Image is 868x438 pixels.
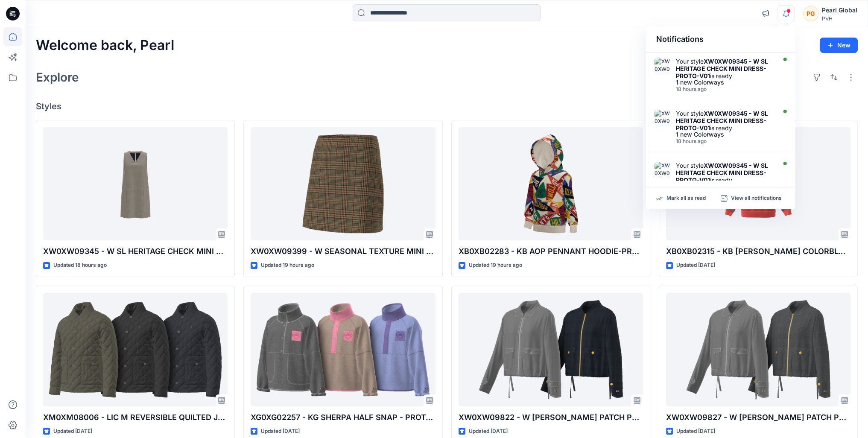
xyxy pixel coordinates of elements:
div: Notifications [646,26,795,53]
div: 1 new Colorways [676,79,774,85]
p: Updated 19 hours ago [469,261,522,270]
a: XW0XW09822 - W LYLA PATCH POCKET JACKET-STRP-PROTO V01 [459,293,643,406]
img: XW0XW09345 - W SL HERITAGE CHECK MINI DRESS-PROTO-V01 [655,110,672,127]
p: View all notifications [731,195,782,202]
p: Updated 18 hours ago [53,261,107,270]
p: XW0XW09399 - W SEASONAL TEXTURE MINI SKIRT - PROTO - V01 [251,245,435,257]
a: XG0XG02257 - KG SHERPA HALF SNAP - PROTO - V01 [251,293,435,406]
button: New [820,38,858,53]
h2: Welcome back, Pearl [36,38,174,53]
div: Tuesday, September 16, 2025 06:38 [676,86,774,92]
a: XW0XW09827 - W LYLA PATCH POCKET JKT- PLAID-PROTO V01 [666,293,850,406]
strong: XW0XW09345 - W SL HERITAGE CHECK MINI DRESS-PROTO-V01 [676,162,768,184]
p: Updated [DATE] [676,261,715,270]
img: XW0XW09345 - W SL HERITAGE CHECK MINI DRESS-PROTO-V01 [655,58,672,75]
div: Pearl Global [822,5,857,15]
p: Updated [DATE] [676,427,715,436]
p: Updated 19 hours ago [261,261,314,270]
div: PG [803,6,818,21]
p: XB0XB02283 - KB AOP PENNANT HOODIE-PROTO-V01 [459,245,643,257]
p: Updated [DATE] [53,427,92,436]
img: XW0XW09345 - W SL HERITAGE CHECK MINI DRESS-PROTO-V01 [655,162,672,179]
p: Mark all as read [666,195,706,202]
div: 1 new Colorways [676,131,774,137]
a: XW0XW09399 - W SEASONAL TEXTURE MINI SKIRT - PROTO - V01 [251,127,435,241]
strong: XW0XW09345 - W SL HERITAGE CHECK MINI DRESS-PROTO-V01 [676,110,768,131]
div: PVH [822,15,857,22]
a: XW0XW09345 - W SL HERITAGE CHECK MINI DRESS-PROTO-V01 [43,127,228,241]
a: XM0XM08006 - LIC M REVERSIBLE QUILTED JACKET - PROTO - V01 [43,293,228,406]
strong: XW0XW09345 - W SL HERITAGE CHECK MINI DRESS-PROTO-V01 [676,58,768,79]
div: Your style is ready [676,110,774,131]
h4: Styles [36,101,858,111]
p: XB0XB02315 - KB [PERSON_NAME] COLORBLOCK QZ - PROTO - V01 [666,245,850,257]
p: XM0XM08006 - LIC M REVERSIBLE QUILTED JACKET - PROTO - V01 [43,412,228,423]
p: XW0XW09827 - W [PERSON_NAME] PATCH POCKET JKT- PLAID-PROTO V01 [666,412,850,423]
p: XW0XW09822 - W [PERSON_NAME] PATCH POCKET JACKET-STRP-PROTO V01 [459,412,643,423]
p: XW0XW09345 - W SL HERITAGE CHECK MINI DRESS-PROTO-V01 [43,245,228,257]
div: Your style is ready [676,58,774,79]
p: XG0XG02257 - KG SHERPA HALF SNAP - PROTO - V01 [251,412,435,423]
div: Tuesday, September 16, 2025 06:32 [676,138,774,144]
a: XB0XB02283 - KB AOP PENNANT HOODIE-PROTO-V01 [459,127,643,241]
h2: Explore [36,70,79,84]
div: Your style is ready [676,162,774,184]
p: Updated [DATE] [261,427,300,436]
p: Updated [DATE] [469,427,508,436]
